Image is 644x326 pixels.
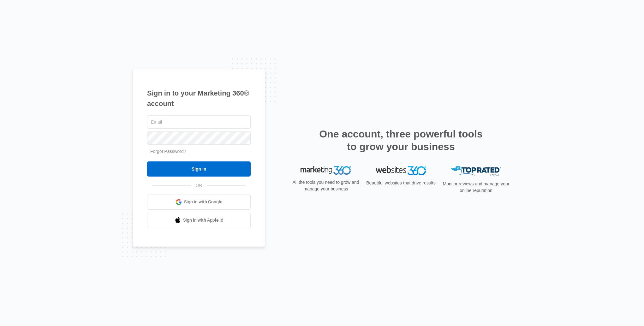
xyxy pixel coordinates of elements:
[147,88,251,109] h1: Sign in to your Marketing 360® account
[366,180,436,186] p: Beautiful websites that drive results
[147,195,251,210] a: Sign in with Google
[441,181,511,194] p: Monitor reviews and manage your online reputation
[184,199,223,205] span: Sign in with Google
[317,128,485,153] h2: One account, three powerful tools to grow your business
[451,166,501,177] img: Top Rated Local
[147,115,251,129] input: Email
[290,179,361,192] p: All the tools you need to grow and manage your business
[147,213,251,228] a: Sign in with Apple Id
[191,182,207,189] span: OR
[147,161,251,177] input: Sign In
[301,166,351,175] img: Marketing 360
[150,149,186,154] a: Forgot Password?
[376,166,426,175] img: Websites 360
[183,217,224,224] span: Sign in with Apple Id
